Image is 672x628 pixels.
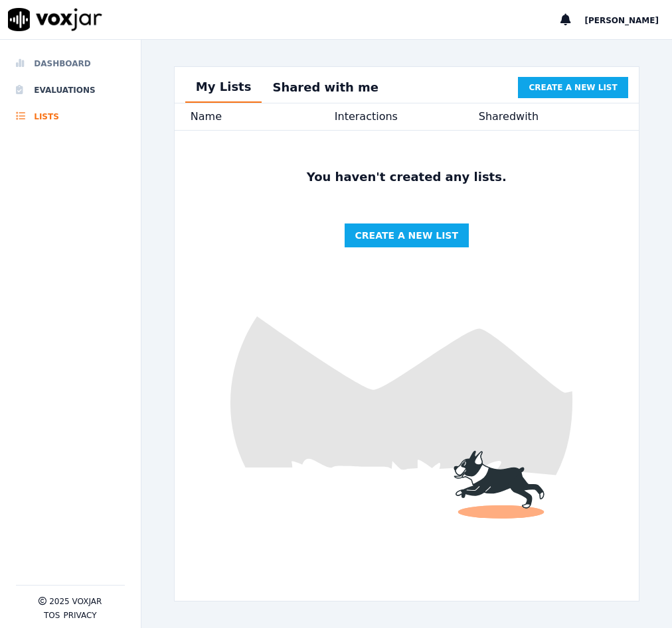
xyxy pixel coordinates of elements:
button: My Lists [185,72,262,103]
img: voxjar logo [8,8,102,31]
img: fun dog [175,131,639,601]
button: [PERSON_NAME] [584,12,672,28]
div: Shared with [479,109,623,125]
button: TOS [44,610,60,621]
a: Lists [16,103,125,130]
span: Create a new list [529,82,617,93]
button: Create a new list [518,77,628,98]
a: Evaluations [16,77,125,103]
button: Shared with me [262,73,389,102]
div: Name [191,109,335,125]
span: Create a new list [355,229,458,242]
p: You haven't created any lists. [301,168,512,186]
span: [PERSON_NAME] [584,16,659,25]
button: Create a new list [345,223,469,247]
div: Interactions [335,109,479,125]
p: 2025 Voxjar [49,596,102,607]
a: Dashboard [16,50,125,77]
button: Privacy [63,610,96,621]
